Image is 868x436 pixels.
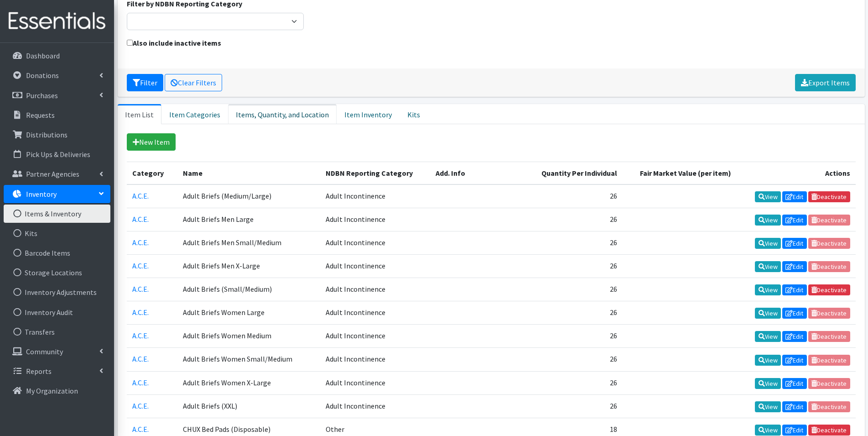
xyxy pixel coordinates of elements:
[132,215,149,224] a: A.C.E.
[782,238,807,249] a: Edit
[4,342,110,361] a: Community
[161,104,228,124] a: Item Categories
[4,263,110,282] a: Storage Locations
[26,130,68,139] p: Distributions
[4,145,110,163] a: Pick Ups & Deliveries
[782,261,807,272] a: Edit
[782,308,807,319] a: Edit
[525,301,623,325] td: 26
[782,355,807,366] a: Edit
[132,354,149,363] a: A.C.E.
[755,425,781,436] a: View
[320,254,430,278] td: Adult Incontinence
[337,104,400,124] a: Item Inventory
[177,184,320,208] td: Adult Briefs (Medium/Large)
[26,189,57,199] p: Inventory
[525,184,623,208] td: 26
[4,382,110,400] a: My Organization
[4,66,110,84] a: Donations
[26,71,59,80] p: Donations
[127,40,133,46] input: Also include inactive items
[4,224,110,242] a: Kits
[430,162,525,184] th: Add. Info
[4,362,110,380] a: Reports
[525,162,623,184] th: Quantity Per Individual
[132,425,149,434] a: A.C.E.
[737,162,855,184] th: Actions
[525,208,623,231] td: 26
[782,284,807,295] a: Edit
[755,238,781,249] a: View
[525,231,623,254] td: 26
[320,394,430,418] td: Adult Incontinence
[4,283,110,301] a: Inventory Adjustments
[320,348,430,371] td: Adult Incontinence
[755,401,781,412] a: View
[782,425,807,436] a: Edit
[26,169,79,179] p: Partner Agencies
[165,74,222,91] a: Clear Filters
[320,371,430,394] td: Adult Incontinence
[177,162,320,184] th: Name
[127,133,176,151] a: New Item
[782,378,807,389] a: Edit
[782,331,807,342] a: Edit
[4,205,110,223] a: Items & Inventory
[782,401,807,412] a: Edit
[755,215,781,226] a: View
[808,425,850,436] a: Deactivate
[26,51,60,60] p: Dashboard
[127,162,178,184] th: Category
[525,254,623,278] td: 26
[808,191,850,202] a: Deactivate
[525,278,623,301] td: 26
[755,261,781,272] a: View
[320,325,430,348] td: Adult Incontinence
[320,184,430,208] td: Adult Incontinence
[4,126,110,144] a: Distributions
[808,284,850,295] a: Deactivate
[228,104,337,124] a: Items, Quantity, and Location
[132,238,149,247] a: A.C.E.
[755,308,781,319] a: View
[118,104,161,124] a: Item List
[177,208,320,231] td: Adult Briefs Men Large
[127,37,221,48] label: Also include inactive items
[4,106,110,124] a: Requests
[132,308,149,317] a: A.C.E.
[755,378,781,389] a: View
[177,278,320,301] td: Adult Briefs (Small/Medium)
[132,331,149,340] a: A.C.E.
[320,208,430,231] td: Adult Incontinence
[26,110,55,120] p: Requests
[755,331,781,342] a: View
[4,185,110,203] a: Inventory
[132,191,149,200] a: A.C.E.
[320,278,430,301] td: Adult Incontinence
[177,371,320,394] td: Adult Briefs Women X-Large
[177,254,320,278] td: Adult Briefs Men X-Large
[4,323,110,341] a: Transfers
[623,162,737,184] th: Fair Market Value (per item)
[132,401,149,410] a: A.C.E.
[755,284,781,295] a: View
[177,348,320,371] td: Adult Briefs Women Small/Medium
[782,215,807,226] a: Edit
[400,104,428,124] a: Kits
[320,162,430,184] th: NDBN Reporting Category
[782,191,807,202] a: Edit
[127,74,163,91] button: Filter
[132,284,149,294] a: A.C.E.
[132,378,149,387] a: A.C.E.
[4,86,110,105] a: Purchases
[132,261,149,270] a: A.C.E.
[26,347,63,356] p: Community
[525,371,623,394] td: 26
[4,47,110,65] a: Dashboard
[755,191,781,202] a: View
[525,394,623,418] td: 26
[4,6,110,37] img: HumanEssentials
[177,394,320,418] td: Adult Briefs (XXL)
[177,325,320,348] td: Adult Briefs Women Medium
[26,386,78,395] p: My Organization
